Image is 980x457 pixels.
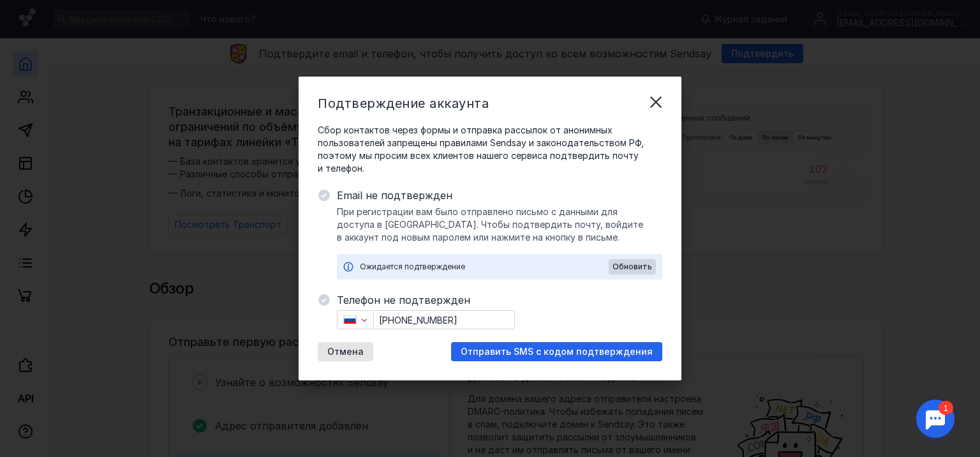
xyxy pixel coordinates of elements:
span: Отмена [327,347,364,357]
span: Подтверждение аккаунта [318,96,489,111]
span: Отправить SMS с кодом подтверждения [461,347,653,357]
span: Сбор контактов через формы и отправка рассылок от анонимных пользователей запрещены правилами Sen... [318,124,662,175]
span: При регистрации вам было отправлено письмо с данными для доступа в [GEOGRAPHIC_DATA]. Чтобы подтв... [337,206,662,244]
button: Обновить [609,259,656,274]
span: Обновить [612,262,652,271]
div: Ожидается подтверждение [360,260,609,273]
button: Отправить SMS с кодом подтверждения [451,342,662,361]
span: Телефон не подтвержден [337,292,662,308]
div: 1 [29,8,43,22]
button: Отмена [318,342,373,361]
span: Email не подтвержден [337,188,662,203]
